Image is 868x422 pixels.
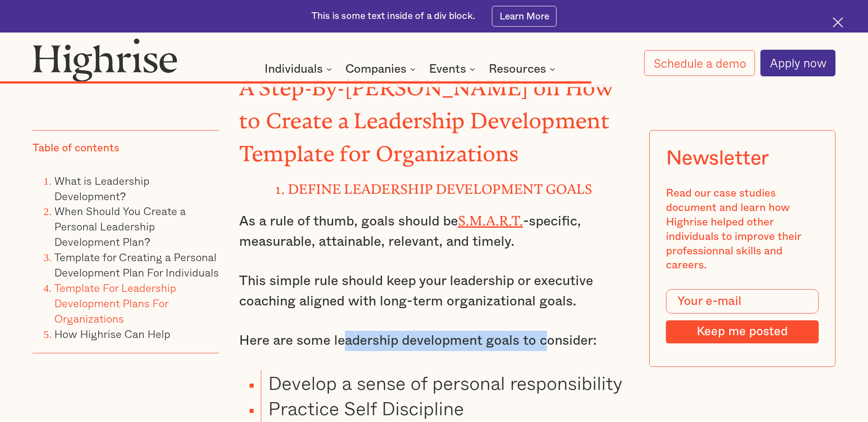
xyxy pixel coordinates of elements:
[239,209,629,252] p: As a rule of thumb, goals should be -specific, measurable, attainable, relevant, and timely.
[345,64,418,75] div: Companies
[54,325,170,342] a: How Highrise Can Help
[54,249,219,281] a: Template for Creating a Personal Development Plan For Individuals
[54,203,186,250] a: When Should You Create a Personal Leadership Development Plan?
[54,172,150,204] a: What is Leadership Development?
[429,64,466,75] div: Events
[666,321,819,343] input: Keep me posted
[666,290,819,314] input: Your e-mail
[833,17,843,28] img: Cross icon
[239,271,629,312] p: This simple rule should keep your leadership or executive coaching aligned with long-term organiz...
[666,290,819,343] form: Modal Form
[239,331,629,351] p: Here are some leadership development goals to consider:
[311,10,476,23] div: This is some text inside of a div block.
[264,64,323,75] div: Individuals
[261,370,629,395] li: Develop a sense of personal responsibility
[33,38,178,82] img: Highrise logo
[345,64,406,75] div: Companies
[33,141,119,156] div: Table of contents
[458,213,523,222] a: S.M.A.R.T.
[489,64,558,75] div: Resources
[666,187,819,273] div: Read our case studies document and learn how Highrise helped other individuals to improve their p...
[489,64,546,75] div: Resources
[54,279,176,327] a: Template For Leadership Development Plans For Organizations
[429,64,478,75] div: Events
[261,395,629,421] li: Practice Self Discipline
[275,181,592,190] strong: 1. Define Leadership Development Goals
[644,50,755,76] a: Schedule a demo
[264,64,335,75] div: Individuals
[492,6,557,26] a: Learn More
[239,75,613,155] strong: A Step-By-[PERSON_NAME] on How to Create a Leadership Development Template for Organizations
[760,50,835,76] a: Apply now
[666,147,769,170] div: Newsletter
